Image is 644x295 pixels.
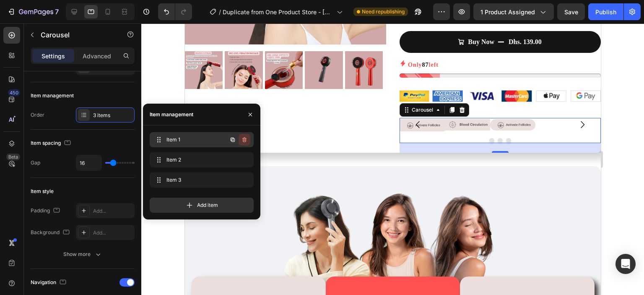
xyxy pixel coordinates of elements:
[93,207,132,215] div: Add...
[321,115,326,120] button: Dot
[93,229,132,237] div: Add...
[215,67,416,78] img: Alt Image
[31,188,54,195] div: Item style
[166,176,234,184] span: Item 3
[55,7,59,17] p: 7
[588,3,623,20] button: Publish
[6,154,20,160] div: Beta
[304,115,309,120] button: Dot
[215,96,260,108] img: gempages_580497702895223304-1279e516-182e-49da-953b-d5a56c41cad9.png
[223,8,333,16] span: Duplicate from One Product Store - [DATE] 19:55:56
[362,8,405,16] span: Need republishing
[221,89,245,113] button: Carousel Back Arrow
[237,38,244,44] span: 87
[31,111,44,119] div: Order
[31,159,40,167] div: Gap
[225,83,250,90] div: Carousel
[386,89,409,113] button: Carousel Next Arrow
[89,169,327,262] img: Alt Image
[223,36,254,47] p: Only left
[31,138,73,149] div: Item spacing
[42,52,65,60] p: Settings
[219,8,221,16] span: /
[197,201,218,209] span: Add item
[31,92,74,99] div: Item management
[313,115,318,120] button: Dot
[480,8,535,16] span: 1 product assigned
[31,227,71,238] div: Background
[564,8,578,16] span: Save
[31,247,135,262] button: Show more
[595,8,616,16] div: Publish
[150,111,193,118] div: Item management
[93,112,132,119] div: 3 items
[158,3,192,20] div: Undo/Redo
[473,3,554,20] button: 1 product assigned
[615,254,636,274] div: Open Intercom Messenger
[63,250,102,258] div: Show more
[166,136,214,144] span: Item 1
[305,96,351,107] img: gempages_580497702895223304-e6cd17b0-72ea-4b3f-bce6-8c0ed267c449.png
[557,3,585,20] button: Save
[8,89,20,96] div: 450
[83,52,111,60] p: Advanced
[185,23,601,295] iframe: Design area
[31,205,62,217] div: Padding
[260,96,305,107] img: gempages_580497702895223304-847439ff-5407-4fcc-9d69-da72366cb1ba.png
[31,277,68,288] div: Navigation
[41,30,112,40] p: Carousel
[3,3,62,20] button: 7
[166,156,234,164] span: Item 2
[76,155,101,170] input: Auto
